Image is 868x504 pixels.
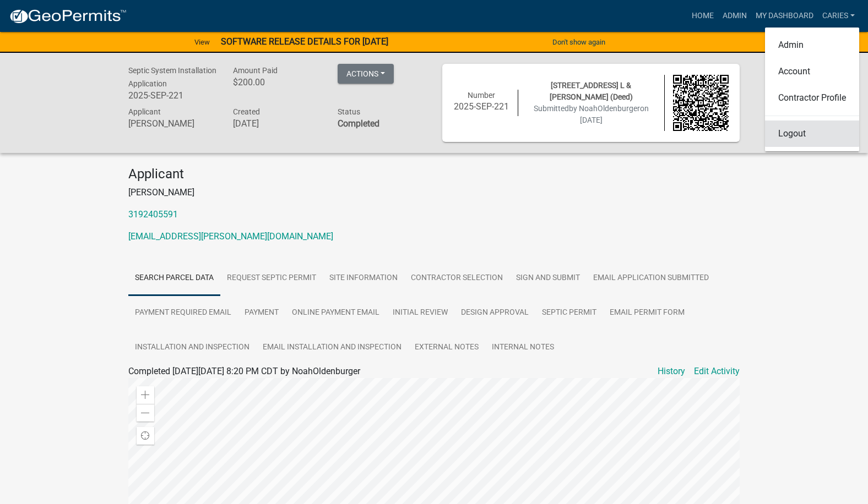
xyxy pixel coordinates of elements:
[534,104,649,124] span: Submitted on [DATE]
[485,330,561,365] a: Internal Notes
[128,186,740,199] p: [PERSON_NAME]
[128,66,216,88] span: Septic System Installation Application
[323,261,404,296] a: Site Information
[550,81,633,101] span: [STREET_ADDRESS] L & [PERSON_NAME] (Deed)
[128,330,256,365] a: Installation and Inspection
[658,365,685,378] a: History
[454,295,535,331] a: Design Approval
[128,166,740,182] h4: Applicant
[765,58,859,85] a: Account
[128,118,216,129] h6: [PERSON_NAME]
[128,209,178,220] a: 3192405591
[673,75,729,131] img: QR code
[190,33,214,51] a: View
[453,101,509,112] h6: 2025-SEP-221
[694,365,740,378] a: Edit Activity
[603,295,691,331] a: Email Permit Form
[128,295,238,331] a: Payment Required Email
[765,120,859,147] a: Logout
[128,261,220,296] a: Search Parcel Data
[569,104,640,113] span: by NoahOldenburger
[238,295,285,331] a: Payment
[535,295,603,331] a: Septic Permit
[128,107,161,116] span: Applicant
[128,366,360,376] span: Completed [DATE][DATE] 8:20 PM CDT by NoahOldenburger
[128,231,333,242] a: [EMAIL_ADDRESS][PERSON_NAME][DOMAIN_NAME]
[233,107,260,116] span: Created
[468,91,495,100] span: Number
[509,261,587,296] a: Sign and Submit
[137,386,154,404] div: Zoom in
[765,32,859,58] a: Admin
[765,85,859,111] a: Contractor Profile
[285,295,386,331] a: Online Payment Email
[137,427,154,445] div: Find my location
[751,6,818,26] a: My Dashboard
[137,404,154,421] div: Zoom out
[687,6,718,26] a: Home
[818,6,859,26] a: CarieS
[338,64,394,84] button: Actions
[220,261,323,296] a: Request Septic Permit
[338,107,360,116] span: Status
[408,330,485,365] a: External Notes
[587,261,715,296] a: Email Application Submitted
[233,66,278,75] span: Amount Paid
[233,118,321,129] h6: [DATE]
[404,261,509,296] a: Contractor Selection
[128,90,216,101] h6: 2025-SEP-221
[233,77,321,87] h6: $200.00
[256,330,408,365] a: Email Installation and Inspection
[548,33,610,51] button: Don't show again
[718,6,751,26] a: Admin
[765,28,859,151] div: CarieS
[386,295,454,331] a: Initial Review
[338,118,379,129] strong: Completed
[221,36,388,47] strong: SOFTWARE RELEASE DETAILS FOR [DATE]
